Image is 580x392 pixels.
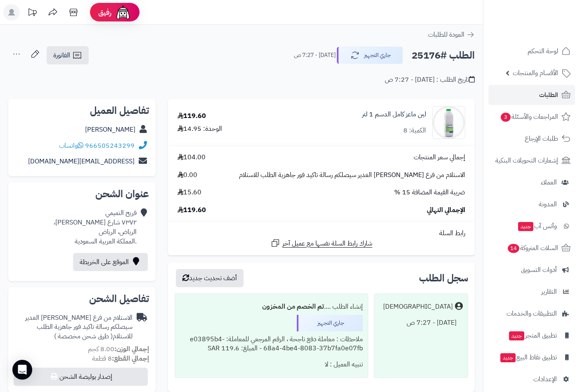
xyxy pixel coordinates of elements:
span: 0.00 [178,170,197,180]
a: لبن ماعز كامل الدسم 1 لتر [362,110,426,119]
span: أدوات التسويق [521,264,557,276]
span: 15.60 [178,188,201,197]
button: إصدار بوليصة الشحن [14,368,148,386]
span: العملاء [541,177,557,188]
span: السلات المتروكة [507,242,558,254]
a: [EMAIL_ADDRESS][DOMAIN_NAME] [28,156,135,166]
div: 119.60 [178,111,206,121]
a: واتساب [59,141,83,151]
a: السلات المتروكة14 [488,238,575,258]
div: [DEMOGRAPHIC_DATA] [383,302,453,312]
span: 104.00 [178,153,206,162]
span: التطبيقات والخدمات [507,308,557,319]
div: تنبيه العميل : لا [180,357,363,373]
a: تحديثات المنصة [22,4,43,23]
span: وآتس آب [517,220,557,232]
a: تطبيق نقاط البيعجديد [488,347,575,367]
a: التقارير [488,282,575,302]
a: طلبات الإرجاع [488,129,575,149]
h3: سجل الطلب [419,273,468,283]
img: ai-face.png [115,4,131,21]
span: إشعارات التحويلات البنكية [495,155,558,166]
div: الاستلام من فرع [PERSON_NAME] الغدير سيصلكم رسالة تاكيد فور جاهزية الطلب للاستلام [15,313,133,342]
div: رابط السلة [171,229,471,238]
a: المدونة [488,194,575,214]
a: العملاء [488,172,575,192]
span: الإجمالي النهائي [427,205,465,215]
span: طلبات الإرجاع [525,133,558,144]
span: رفيق [98,7,111,17]
span: الأقسام والمنتجات [513,67,558,79]
img: 1692789289-28-90x90.jpg [433,106,465,139]
span: لوحة التحكم [528,45,558,57]
span: الفاتورة [53,50,70,60]
span: ضريبة القيمة المضافة 15 % [394,188,465,197]
small: 8 قطعة [92,354,149,364]
a: الطلبات [488,85,575,105]
strong: إجمالي القطع: [112,354,149,364]
h2: الطلب #25176 [412,47,475,64]
span: تطبيق المتجر [508,330,557,341]
a: [PERSON_NAME] [85,125,135,135]
div: ملاحظات : معاملة دفع ناجحة ، الرقم المرجعي للمعاملة: e03895b4-68a4-4be4-8083-37b7fa0e07fb - المبل... [180,331,363,357]
span: 3 [501,113,511,122]
span: جديد [518,222,533,231]
span: العودة للطلبات [428,30,464,40]
a: العودة للطلبات [428,30,475,40]
b: تم الخصم من المخزون [262,302,324,312]
button: أضف تحديث جديد [176,269,244,287]
strong: إجمالي الوزن: [114,344,149,354]
a: التطبيقات والخدمات [488,304,575,324]
a: 966505243299 [85,141,135,151]
span: الاستلام من فرع [PERSON_NAME] الغدير سيصلكم رسالة تاكيد فور جاهزية الطلب للاستلام [239,170,465,180]
a: وآتس آبجديد [488,216,575,236]
span: تطبيق نقاط البيع [500,352,557,363]
span: الطلبات [539,89,558,101]
span: شارك رابط السلة نفسها مع عميل آخر [282,239,372,248]
a: إشعارات التحويلات البنكية [488,151,575,170]
span: التقارير [541,286,557,298]
div: فريح التميمي ٧٣٧٢ شارع [PERSON_NAME]، الرياض، الرياض .المملكة العربية السعودية [54,208,137,246]
a: المراجعات والأسئلة3 [488,107,575,127]
span: الإعدادات [533,373,557,385]
span: 14 [508,244,519,253]
a: شارك رابط السلة نفسها مع عميل آخر [270,238,372,248]
a: لوحة التحكم [488,41,575,61]
span: ( طرق شحن مخصصة ) [54,331,113,341]
div: الوحدة: 14.95 [178,124,222,134]
div: [DATE] - 7:27 ص [379,315,463,331]
h2: عنوان الشحن [15,189,149,199]
a: تطبيق المتجرجديد [488,326,575,345]
span: جديد [500,353,516,362]
span: 119.60 [178,205,206,215]
button: جاري التجهيز [337,47,403,64]
a: الإعدادات [488,369,575,389]
div: إنشاء الطلب .... [180,299,363,315]
span: إجمالي سعر المنتجات [414,153,465,162]
a: الموقع على الخريطة [73,253,148,271]
h2: تفاصيل الشحن [15,294,149,304]
a: أدوات التسويق [488,260,575,280]
div: جاري التجهيز [297,315,363,331]
div: تاريخ الطلب : [DATE] - 7:27 ص [385,75,475,85]
span: المدونة [539,198,557,210]
small: 8.00 كجم [88,344,149,354]
div: الكمية: 8 [403,126,426,135]
small: [DATE] - 7:27 ص [294,51,336,59]
div: Open Intercom Messenger [12,360,32,380]
h2: تفاصيل العميل [15,106,149,116]
a: الفاتورة [47,46,89,64]
span: جديد [509,331,524,340]
span: المراجعات والأسئلة [500,111,558,123]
